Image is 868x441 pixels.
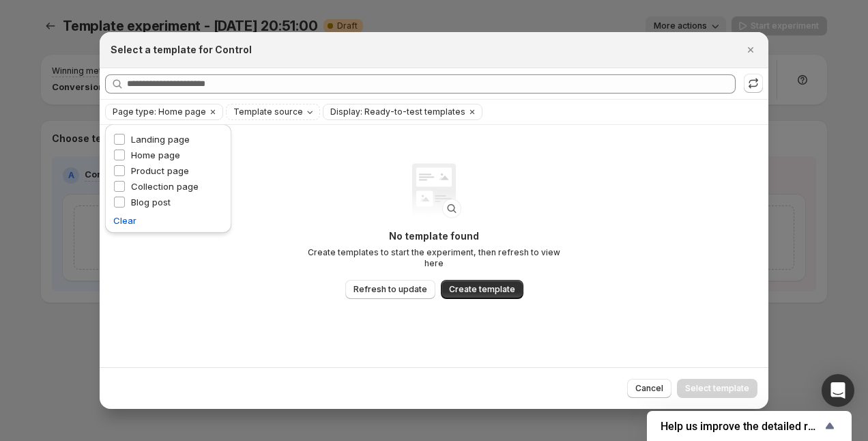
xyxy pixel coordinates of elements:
[635,383,663,394] span: Cancel
[233,106,303,117] span: Template source
[441,280,523,299] button: Create template
[131,150,180,160] span: Home page
[345,280,435,299] button: Refresh to update
[111,43,252,57] h2: Select a template for Control
[131,165,189,176] span: Product page
[822,374,854,407] div: Open Intercom Messenger
[741,40,760,59] button: Close
[323,104,465,119] button: Display: Ready-to-test templates
[131,134,190,145] span: Landing page
[661,420,822,433] span: Help us improve the detailed report for A/B campaigns
[298,229,570,243] p: No template found
[131,197,171,208] span: Blog post
[353,284,427,295] span: Refresh to update
[131,181,199,192] span: Collection page
[206,104,220,119] button: Clear
[227,104,319,119] button: Template source
[106,104,206,119] button: Page type: Home page
[465,104,479,119] button: Clear
[627,379,671,398] button: Cancel
[113,214,136,227] button: Clear
[113,106,206,117] span: Page type: Home page
[330,106,465,117] span: Display: Ready-to-test templates
[449,284,515,295] span: Create template
[661,418,838,434] button: Show survey - Help us improve the detailed report for A/B campaigns
[298,247,570,269] p: Create templates to start the experiment, then refresh to view here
